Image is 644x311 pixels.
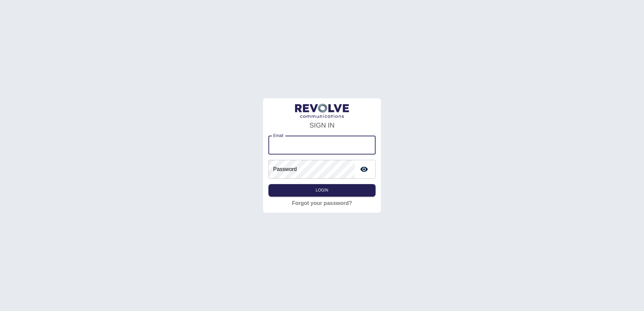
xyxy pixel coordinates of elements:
label: Email [273,133,283,138]
h4: SIGN IN [268,120,376,130]
button: Login [268,184,376,197]
img: LogoText [295,104,349,118]
a: Forgot your password? [292,199,352,207]
button: toggle password visibility [357,163,371,176]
